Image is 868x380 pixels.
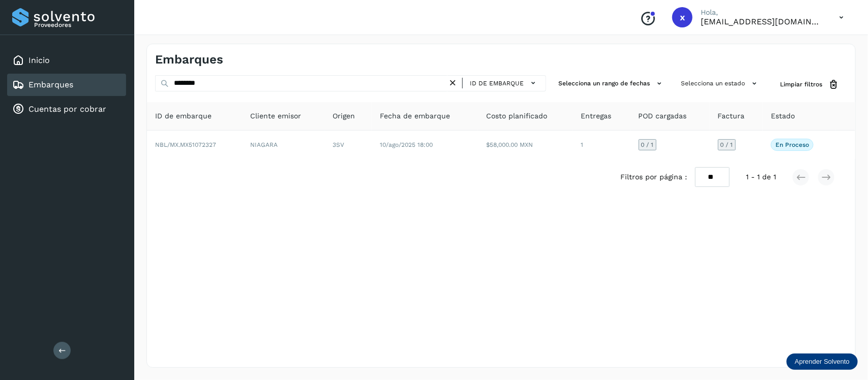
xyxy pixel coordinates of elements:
span: Entregas [581,111,612,121]
span: Filtros por página : [620,172,687,182]
td: 3SV [324,131,372,159]
p: En proceso [775,141,809,148]
div: Inicio [7,49,126,72]
span: Origen [333,111,355,121]
span: ID de embarque [470,79,524,88]
span: Estado [771,111,795,121]
p: xmgm@transportesser.com.mx [701,17,823,26]
p: Hola, [701,8,823,17]
span: ID de embarque [155,111,212,121]
span: 10/ago/2025 18:00 [380,141,433,148]
td: NIAGARA [242,131,324,159]
span: 0 / 1 [641,142,654,148]
td: $58,000.00 MXN [478,131,573,159]
p: Aprender Solvento [795,358,850,366]
button: Limpiar filtros [772,75,847,94]
button: Selecciona un rango de fechas [554,75,669,92]
div: Embarques [7,74,126,96]
a: Cuentas por cobrar [28,104,106,114]
a: Inicio [28,55,50,65]
td: 1 [573,131,631,159]
span: POD cargadas [639,111,687,121]
span: Cliente emisor [250,111,301,121]
span: Fecha de embarque [380,111,450,121]
span: NBL/MX.MX51072327 [155,141,216,148]
div: Aprender Solvento [787,354,858,370]
button: ID de embarque [467,76,542,90]
span: 1 - 1 de 1 [746,172,776,182]
button: Selecciona un estado [677,75,764,92]
span: Limpiar filtros [780,80,822,89]
h4: Embarques [155,52,223,67]
p: Proveedores [34,21,122,28]
span: Factura [718,111,745,121]
span: 0 / 1 [721,142,733,148]
a: Embarques [28,80,73,89]
div: Cuentas por cobrar [7,98,126,120]
span: Costo planificado [486,111,547,121]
